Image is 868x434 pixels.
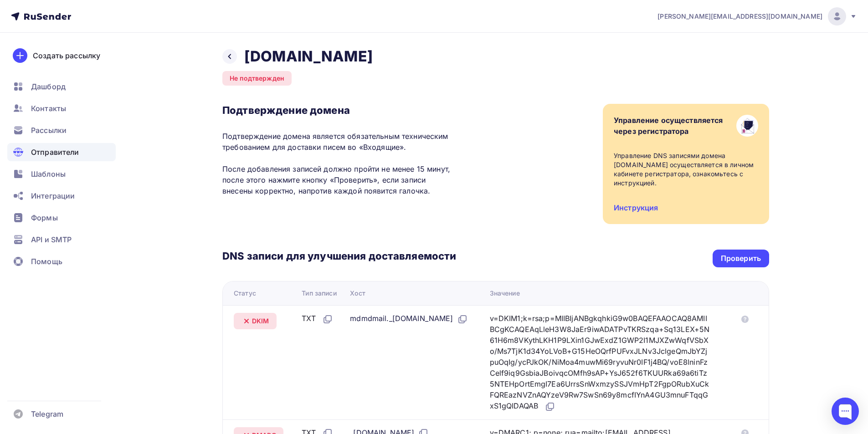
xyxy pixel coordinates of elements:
[657,12,822,21] span: [PERSON_NAME][EMAIL_ADDRESS][DOMAIN_NAME]
[657,7,857,26] a: [PERSON_NAME][EMAIL_ADDRESS][DOMAIN_NAME]
[490,313,710,412] div: v=DKIM1;k=rsa;p=MIIBIjANBgkqhkiG9w0BAQEFAAOCAQ8AMIIBCgKCAQEAqLleH3W8JaEr9iwADATPvTKRSzqa+Sq13LEX+...
[7,121,116,139] a: Рассылки
[31,190,75,201] span: Интеграции
[31,212,58,223] span: Формы
[350,289,365,298] div: Хост
[302,289,336,298] div: Тип записи
[7,99,116,117] a: Контакты
[31,234,72,245] span: API и SMTP
[31,125,67,136] span: Рассылки
[222,104,456,117] h3: Подтверждение домена
[490,289,520,298] div: Значение
[7,209,116,227] a: Формы
[31,147,79,158] span: Отправители
[31,103,66,114] span: Контакты
[31,168,66,179] span: Шаблоны
[222,131,456,196] p: Подтверждение домена является обязательным техническим требованием для доставки писем во «Входящи...
[614,151,758,188] div: Управление DNS записями домена [DOMAIN_NAME] осуществляется в личном кабинете регистратора, ознак...
[244,47,373,66] h2: [DOMAIN_NAME]
[31,256,62,267] span: Помощь
[222,71,292,86] div: Не подтвержден
[614,115,723,137] div: Управление осуществляется через регистратора
[7,77,116,96] a: Дашборд
[234,289,256,298] div: Статус
[31,408,63,419] span: Telegram
[33,50,100,61] div: Создать рассылку
[7,143,116,161] a: Отправители
[721,253,761,264] div: Проверить
[7,165,116,183] a: Шаблоны
[222,250,456,264] h3: DNS записи для улучшения доставляемости
[252,317,269,326] span: DKIM
[350,313,467,325] div: mdmdmail._[DOMAIN_NAME]
[31,81,66,92] span: Дашборд
[302,313,333,325] div: TXT
[614,203,658,212] a: Инструкция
